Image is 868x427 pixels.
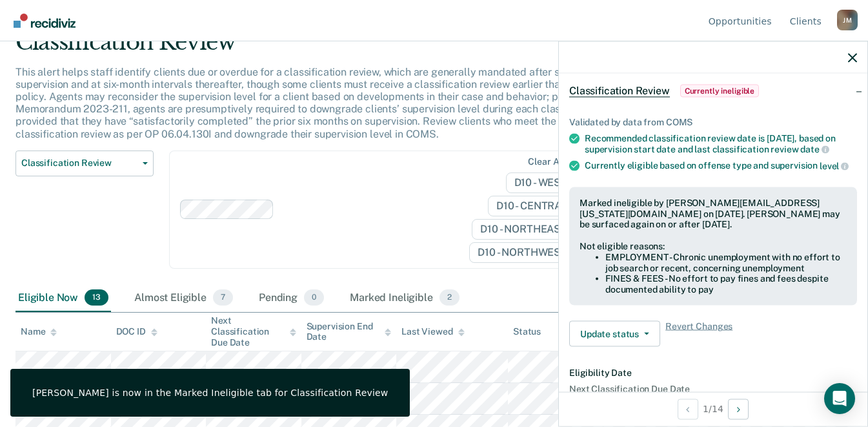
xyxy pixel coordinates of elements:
span: Revert Changes [665,320,732,346]
div: Pending [256,284,327,313]
span: Classification Review [21,158,137,169]
div: DOC ID [116,326,157,337]
span: D10 - NORTHEAST [472,219,585,240]
span: 0 [304,289,324,306]
dt: Eligibility Date [569,367,857,378]
li: EMPLOYMENT - Chronic unemployment with no effort to job search or recent, concerning unemployment [605,251,847,273]
div: Clear agents [528,156,583,167]
div: 1 / 14 [559,391,867,426]
div: Status [513,326,541,337]
div: Name [21,326,57,337]
button: Update status [569,320,660,346]
div: Currently eligible based on offense type and supervision [585,160,857,172]
div: Open Intercom Messenger [824,383,855,414]
div: Recommended classification review date is [DATE], based on supervision start date and last classi... [585,132,857,154]
div: Validated by data from COMS [569,116,857,127]
span: 13 [85,289,108,306]
div: Supervision End Date [307,321,392,343]
span: D10 - WEST [506,172,586,193]
div: Last Viewed [401,326,464,337]
button: Previous Opportunity [678,399,698,419]
span: D10 - CENTRAL [488,196,586,216]
button: Profile dropdown button [837,10,858,30]
p: This alert helps staff identify clients due or overdue for a classification review, which are gen... [15,66,643,140]
div: Marked ineligible by [PERSON_NAME][EMAIL_ADDRESS][US_STATE][DOMAIN_NAME] on [DATE]. [PERSON_NAME]... [580,197,847,229]
dt: Next Classification Due Date [569,383,857,394]
div: Eligible Now [15,284,111,313]
div: Almost Eligible [132,284,236,313]
div: Next Classification Due Date [211,315,296,348]
span: 7 [213,289,233,306]
span: level [820,160,849,171]
div: Marked Ineligible [347,284,462,313]
div: [PERSON_NAME] is now in the Marked Ineligible tab for Classification Review [32,387,388,399]
li: FINES & FEES - No effort to pay fines and fees despite documented ability to pay [605,273,847,295]
span: Currently ineligible [680,84,760,97]
div: J M [837,10,858,30]
div: Classification Review [15,29,667,66]
span: date [800,144,829,154]
img: Recidiviz [14,14,76,28]
span: 2 [439,289,459,306]
span: Classification Review [569,84,670,97]
span: D10 - NORTHWEST [469,242,585,263]
button: Next Opportunity [728,399,749,419]
div: Not eligible reasons: [580,240,847,251]
div: Classification ReviewCurrently ineligible [559,70,867,111]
